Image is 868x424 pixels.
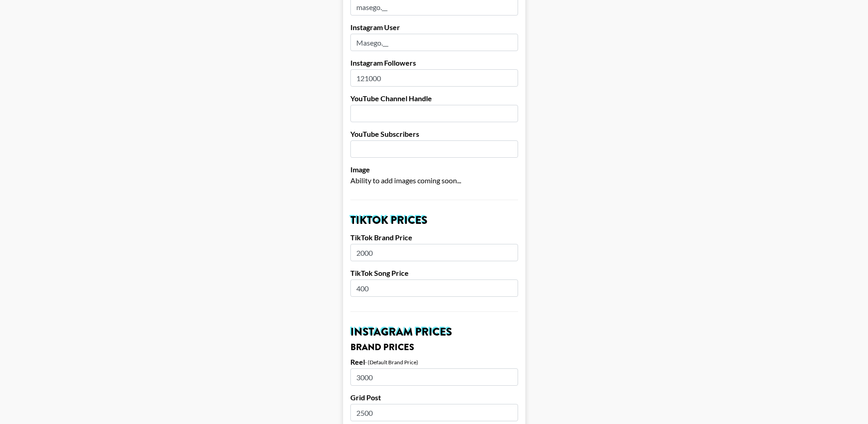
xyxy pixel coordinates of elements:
label: Instagram Followers [350,58,518,67]
h3: Brand Prices [350,343,518,352]
label: Image [350,165,518,174]
label: Grid Post [350,393,518,402]
label: Reel [350,357,365,367]
label: YouTube Channel Handle [350,94,518,103]
span: Ability to add images coming soon... [350,176,461,185]
label: YouTube Subscribers [350,129,518,139]
label: Instagram User [350,23,518,32]
label: TikTok Brand Price [350,233,518,242]
h2: Instagram Prices [350,326,518,337]
label: TikTok Song Price [350,269,518,278]
div: - (Default Brand Price) [365,359,418,366]
h2: TikTok Prices [350,215,518,226]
